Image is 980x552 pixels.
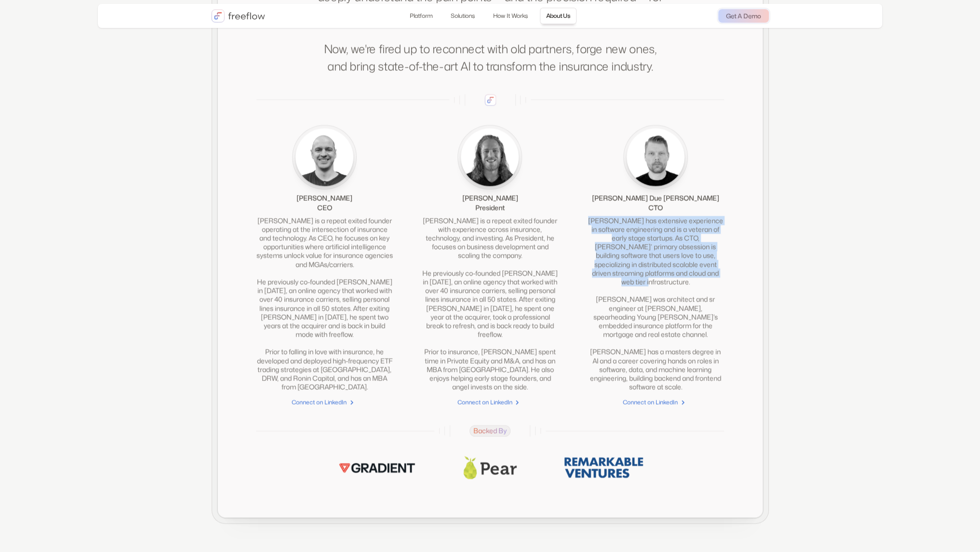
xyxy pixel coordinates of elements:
[403,8,439,24] a: Platform
[462,193,518,203] div: [PERSON_NAME]
[648,203,663,212] div: CTO
[475,203,505,212] div: President
[587,216,724,392] div: [PERSON_NAME] has extensive experience in software engineering and is a veteran of early stage st...
[718,9,769,23] a: Get A Demo
[422,397,558,407] a: Connect on LinkedIn
[587,397,724,407] a: Connect on LinkedIn
[444,8,481,24] a: Solutions
[422,216,558,392] div: [PERSON_NAME] is a repeat exited founder with experience across insurance, technology, and invest...
[292,397,347,407] div: Connect on LinkedIn
[317,203,332,212] div: CEO
[296,193,352,203] div: [PERSON_NAME]
[470,425,510,436] span: Backed By
[592,193,719,203] div: [PERSON_NAME] Due [PERSON_NAME]
[623,397,678,407] div: Connect on LinkedIn
[211,9,265,23] a: home
[256,397,393,407] a: Connect on LinkedIn
[457,397,512,407] div: Connect on LinkedIn
[256,216,393,392] div: [PERSON_NAME] is a repeat exited founder operating at the intersection of insurance and technolog...
[540,8,577,24] a: About Us
[487,8,534,24] a: How It Works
